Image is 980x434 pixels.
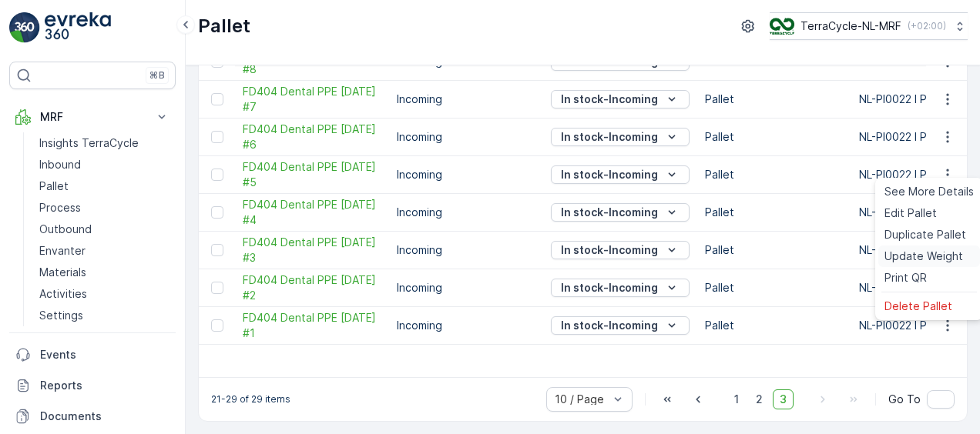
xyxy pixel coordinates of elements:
[551,128,690,146] button: In stock-Incoming
[878,202,980,224] a: Edit Pallet
[243,310,381,341] span: FD404 Dental PPE [DATE] #1
[561,92,658,107] p: In stock-Incoming
[211,206,223,219] div: Toggle Row Selected
[33,219,176,240] a: Outbound
[397,280,535,295] p: Incoming
[65,379,155,392] span: NL-PI0022 I PBM
[243,272,381,303] a: FD404 Dental PPE 27.05.24 #2
[398,13,579,32] p: FD404 Dental PPE [DATE] #11
[33,132,176,154] a: Insights TerraCycle
[243,197,381,228] a: FD404 Dental PPE 27.05.24 #4
[211,169,223,181] div: Toggle Row Selected
[33,305,176,326] a: Settings
[878,181,980,202] a: See More Details
[878,224,980,245] a: Duplicate Pallet
[397,205,535,220] p: Incoming
[39,286,87,302] p: Activities
[211,244,223,256] div: Toggle Row Selected
[211,393,290,406] p: 21-29 of 29 items
[884,205,937,221] span: Edit Pallet
[86,329,100,342] span: 30
[39,243,86,259] p: Envanter
[9,370,176,401] a: Reports
[397,167,535,182] p: Incoming
[243,159,381,190] a: FD404 Dental PPE 27.05.24 #5
[561,205,658,220] p: In stock-Incoming
[33,283,176,305] a: Activities
[39,135,139,151] p: Insights TerraCycle
[551,279,690,297] button: In stock-Incoming
[561,318,658,333] p: In stock-Incoming
[45,12,111,43] img: logo_light-DOdMpM7g.png
[243,84,381,115] span: FD404 Dental PPE [DATE] #7
[397,318,535,333] p: Incoming
[551,165,690,184] button: In stock-Incoming
[82,354,112,367] span: Pallet
[243,197,381,228] span: FD404 Dental PPE [DATE] #4
[243,159,381,190] span: FD404 Dental PPE [DATE] #5
[551,203,690,222] button: In stock-Incoming
[13,252,51,265] span: Name :
[211,131,223,143] div: Toggle Row Selected
[243,122,381,152] span: FD404 Dental PPE [DATE] #6
[9,339,176,370] a: Events
[884,184,974,199] span: See More Details
[243,84,381,115] a: FD404 Dental PPE 27.05.24 #7
[90,278,111,291] span: 328
[39,222,92,237] p: Outbound
[33,154,176,175] a: Inbound
[40,378,169,393] p: Reports
[705,129,844,145] p: Pallet
[705,205,844,220] p: Pallet
[551,241,690,259] button: In stock-Incoming
[397,92,535,107] p: Incoming
[888,392,921,407] span: Go To
[705,318,844,333] p: Pallet
[243,235,381,265] span: FD404 Dental PPE [DATE] #3
[908,20,946,32] p: ( +02:00 )
[770,18,794,35] img: TC_v739CUj.png
[211,319,223,332] div: Toggle Row Selected
[33,240,176,262] a: Envanter
[39,179,69,194] p: Pallet
[33,175,176,197] a: Pallet
[397,129,535,145] p: Incoming
[39,265,86,280] p: Materials
[243,310,381,341] a: FD404 Dental PPE 27.05.24 #1
[211,282,223,294] div: Toggle Row Selected
[13,303,81,316] span: Net Weight :
[884,249,963,264] span: Update Weight
[33,262,176,283] a: Materials
[243,235,381,265] a: FD404 Dental PPE 27.05.24 #3
[727,389,746,409] span: 1
[13,354,82,367] span: Asset Type :
[243,122,381,152] a: FD404 Dental PPE 27.05.24 #6
[33,197,176,219] a: Process
[13,379,65,392] span: Material :
[149,69,165,82] p: ⌘B
[561,280,658,295] p: In stock-Incoming
[561,129,658,145] p: In stock-Incoming
[561,167,658,182] p: In stock-Incoming
[39,308,83,323] p: Settings
[705,242,844,258] p: Pallet
[243,272,381,303] span: FD404 Dental PPE [DATE] #2
[397,242,535,258] p: Incoming
[39,200,81,215] p: Process
[81,303,102,316] span: 298
[749,389,770,409] span: 2
[884,299,952,314] span: Delete Pallet
[13,329,86,342] span: Tare Weight :
[198,14,250,38] p: Pallet
[9,102,176,132] button: MRF
[211,93,223,105] div: Toggle Row Selected
[773,389,794,409] span: 3
[40,409,169,424] p: Documents
[800,18,901,34] p: TerraCycle-NL-MRF
[705,167,844,182] p: Pallet
[705,92,844,107] p: Pallet
[705,280,844,295] p: Pallet
[770,12,968,40] button: TerraCycle-NL-MRF(+02:00)
[40,347,169,362] p: Events
[9,401,176,432] a: Documents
